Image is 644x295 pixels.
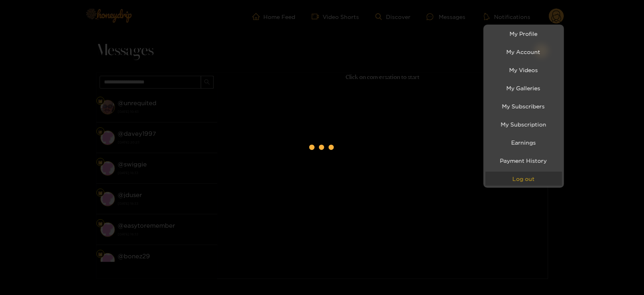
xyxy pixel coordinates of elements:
a: Payment History [486,154,562,168]
a: My Galleries [486,81,562,95]
a: Earnings [486,135,562,150]
a: My Subscribers [486,99,562,113]
a: My Videos [486,63,562,77]
a: My Profile [486,27,562,41]
a: My Subscription [486,117,562,131]
a: My Account [486,45,562,59]
button: Log out [486,172,562,186]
